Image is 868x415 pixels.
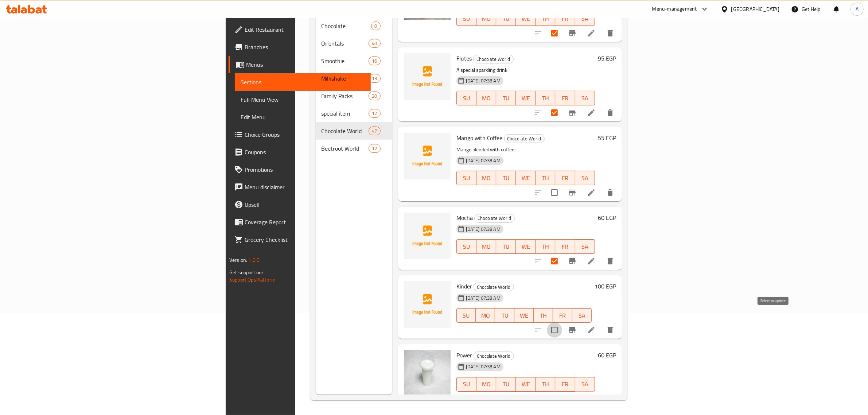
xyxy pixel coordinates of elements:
[572,308,592,323] button: SA
[463,77,503,84] span: [DATE] 07:38 AM
[516,91,536,105] button: WE
[479,13,493,24] span: MO
[499,93,513,104] span: TU
[538,241,552,252] span: TH
[316,87,392,105] div: Family Packs20
[496,239,516,254] button: TU
[587,326,596,334] a: Edit menu item
[558,173,572,183] span: FR
[463,226,503,233] span: [DATE] 07:38 AM
[575,377,595,392] button: SA
[460,13,474,24] span: SU
[564,252,581,270] button: Branch-specific-item
[404,281,451,328] img: Kinder
[564,104,581,121] button: Branch-specific-item
[229,161,371,178] a: Promotions
[547,391,562,407] span: Select to update
[460,173,474,183] span: SU
[241,78,365,86] span: Sections
[479,241,493,252] span: MO
[496,377,516,392] button: TU
[558,379,572,389] span: FR
[856,5,859,13] span: A
[369,92,380,100] div: items
[369,40,380,47] span: 40
[499,13,513,24] span: TU
[322,39,369,48] div: Orientals
[564,321,581,339] button: Branch-specific-item
[536,377,555,392] button: TH
[463,157,503,164] span: [DATE] 07:38 AM
[241,95,365,104] span: Full Menu View
[404,213,451,259] img: Mocha
[369,39,380,48] div: items
[322,74,369,83] span: Milkshake
[499,173,513,183] span: TU
[578,93,592,104] span: SA
[371,23,380,30] span: 0
[575,11,595,26] button: SA
[505,135,544,143] span: Chocolate World
[229,213,371,231] a: Coverage Report
[476,377,496,392] button: MO
[516,11,536,26] button: WE
[479,379,493,389] span: MO
[316,17,392,35] div: Chocolate0
[474,352,514,360] span: Chocolate World
[536,11,555,26] button: TH
[555,239,575,254] button: FR
[229,56,371,73] a: Menus
[652,5,697,13] div: Menu-management
[595,281,616,291] h6: 100 EGP
[460,241,474,252] span: SU
[519,13,533,24] span: WE
[229,255,247,265] span: Version:
[229,143,371,161] a: Coupons
[460,93,474,104] span: SU
[587,395,596,403] a: Edit menu item
[369,144,380,153] div: items
[598,53,616,63] h6: 95 EGP
[558,93,572,104] span: FR
[598,350,616,360] h6: 60 EGP
[474,283,514,291] div: Chocolate World
[547,105,562,120] span: Select to update
[476,171,496,185] button: MO
[602,104,619,121] button: delete
[499,241,513,252] span: TU
[476,11,496,26] button: MO
[575,239,595,254] button: SA
[476,308,495,323] button: MO
[369,110,380,117] span: 17
[456,350,472,361] span: Power
[229,275,276,284] a: Support.OpsPlatform
[555,11,575,26] button: FR
[245,130,365,139] span: Choice Groups
[322,109,369,118] span: special item
[555,91,575,105] button: FR
[564,24,581,42] button: Branch-specific-item
[496,171,516,185] button: TU
[245,148,365,156] span: Coupons
[475,214,514,222] span: Chocolate World
[474,352,514,360] div: Chocolate World
[245,43,365,51] span: Branches
[369,58,380,65] span: 16
[245,218,365,226] span: Coverage Report
[602,252,619,270] button: delete
[538,93,552,104] span: TH
[241,113,365,121] span: Edit Menu
[578,379,592,389] span: SA
[479,310,492,321] span: MO
[553,308,572,323] button: FR
[731,5,779,13] div: [GEOGRAPHIC_DATA]
[474,214,515,223] div: Chocolate World
[558,13,572,24] span: FR
[229,231,371,248] a: Grocery Checklist
[322,57,369,65] span: Smoothie
[456,281,472,292] span: Kinder
[476,239,496,254] button: MO
[229,126,371,143] a: Choice Groups
[476,91,496,105] button: MO
[456,377,476,392] button: SU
